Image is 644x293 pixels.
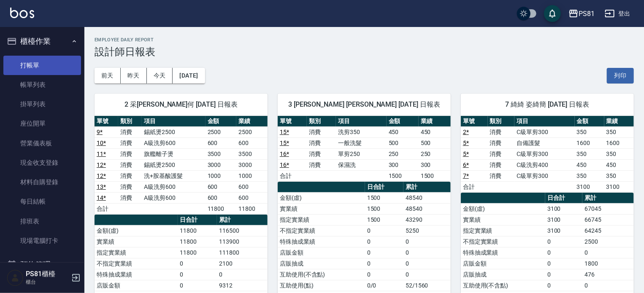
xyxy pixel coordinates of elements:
td: 洗+胺基酸護髮 [142,170,205,181]
td: 指定實業績 [278,214,365,225]
span: 2 采[PERSON_NAME]何 [DATE] 日報表 [105,100,257,109]
th: 累計 [582,193,634,204]
p: 櫃台 [26,278,69,286]
th: 日合計 [178,215,217,226]
td: 0 [178,269,217,280]
td: 3100 [545,203,582,214]
td: 66745 [582,214,634,225]
div: PS81 [579,8,595,19]
th: 金額 [206,116,237,127]
td: 1600 [604,137,634,148]
td: C級單剪300 [514,126,574,137]
button: save [544,5,561,22]
td: 2500 [206,126,237,137]
th: 項目 [142,116,205,127]
td: 消費 [488,137,515,148]
td: 500 [419,137,451,148]
td: 350 [604,170,634,181]
table: a dense table [95,116,268,215]
button: 預約管理 [3,254,81,276]
td: 消費 [118,137,142,148]
h3: 設計師日報表 [95,46,634,58]
table: a dense table [461,116,634,193]
td: 消費 [488,148,515,159]
td: 消費 [118,181,142,192]
td: 5250 [403,225,451,236]
td: 實業績 [461,214,545,225]
td: 自備護髮 [514,137,574,148]
td: 3500 [236,148,268,159]
td: 0 [545,247,582,258]
td: 250 [419,148,451,159]
button: PS81 [565,5,598,22]
td: 500 [387,137,419,148]
td: 3100 [604,181,634,192]
td: 1600 [575,137,604,148]
th: 業績 [236,116,268,127]
button: 今天 [147,68,173,83]
td: C級洗剪400 [514,159,574,170]
th: 單號 [461,116,488,127]
td: 消費 [488,170,515,181]
th: 日合計 [545,193,582,204]
td: 64245 [582,225,634,236]
a: 現金收支登錄 [3,153,81,172]
td: 實業績 [95,236,178,247]
td: 特殊抽成業績 [278,236,365,247]
td: 111800 [217,247,268,258]
th: 項目 [514,116,574,127]
th: 類別 [488,116,515,127]
td: 消費 [118,126,142,137]
button: 前天 [95,68,121,83]
td: 0 [365,269,403,280]
a: 打帳單 [3,56,81,75]
td: 不指定實業績 [461,236,545,247]
td: 消費 [118,159,142,170]
td: 0 [545,280,582,291]
td: 0 [365,247,403,258]
button: 昨天 [121,68,147,83]
th: 類別 [307,116,336,127]
td: 消費 [307,148,336,159]
td: 3000 [236,159,268,170]
td: 1000 [206,170,237,181]
a: 排班表 [3,212,81,231]
td: 店販金額 [461,258,545,269]
td: 消費 [307,126,336,137]
td: 600 [236,137,268,148]
td: 450 [604,159,634,170]
td: 店販金額 [95,280,178,291]
td: 消費 [488,126,515,137]
td: 錫紙燙2500 [142,159,205,170]
td: 600 [236,181,268,192]
td: 350 [575,126,604,137]
button: [DATE] [173,68,205,83]
td: 1500 [387,170,419,181]
span: 7 綺綺 姿綺簡 [DATE] 日報表 [471,100,624,109]
td: 3000 [206,159,237,170]
td: 3100 [545,214,582,225]
td: 互助使用(不含點) [461,280,545,291]
td: C級單剪300 [514,170,574,181]
td: 消費 [118,170,142,181]
td: 600 [206,192,237,203]
td: 消費 [488,159,515,170]
td: 48540 [403,192,451,203]
h5: PS81櫃檯 [26,270,69,278]
td: 錫紙燙2500 [142,126,205,137]
td: 0 [365,258,403,269]
td: 1800 [582,258,634,269]
td: 0 [217,269,268,280]
th: 累計 [403,182,451,193]
td: 互助使用(點) [278,280,365,291]
td: 113900 [217,236,268,247]
td: 11800 [206,203,237,214]
td: 旗艦離子燙 [142,148,205,159]
th: 單號 [278,116,307,127]
td: 店販抽成 [278,258,365,269]
button: 櫃檯作業 [3,30,81,52]
table: a dense table [278,116,451,182]
a: 營業儀表板 [3,134,81,153]
button: 列印 [607,68,634,83]
td: 指定實業績 [461,225,545,236]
